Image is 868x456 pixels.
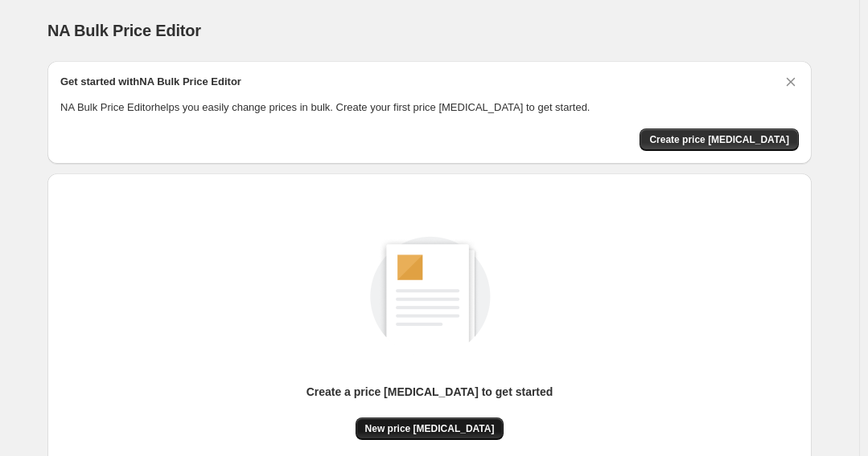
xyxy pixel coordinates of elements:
span: New price [MEDICAL_DATA] [365,422,495,435]
span: NA Bulk Price Editor [47,22,201,39]
h2: Get started with NA Bulk Price Editor [60,74,241,90]
span: Create price [MEDICAL_DATA] [649,133,789,146]
p: Create a price [MEDICAL_DATA] to get started [306,384,553,400]
button: Dismiss card [783,74,799,90]
button: Create price change job [640,128,799,151]
button: New price [MEDICAL_DATA] [356,417,504,440]
p: NA Bulk Price Editor helps you easily change prices in bulk. Create your first price [MEDICAL_DAT... [60,100,799,116]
